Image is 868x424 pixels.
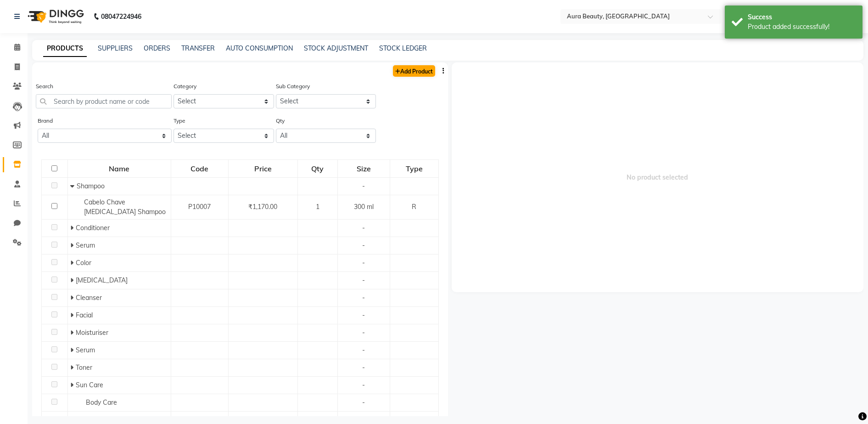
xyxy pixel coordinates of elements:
[76,224,110,232] span: Conditioner
[77,182,105,190] span: Shampoo
[174,82,196,90] label: Category
[354,203,374,211] span: 300 ml
[101,4,141,29] b: 08047224946
[188,203,211,211] span: P10007
[393,65,435,77] a: Add Product
[76,381,103,389] span: Sun Care
[452,62,864,292] span: No product selected
[36,82,53,90] label: Search
[70,182,77,190] span: Collapse Row
[748,22,856,32] div: Product added successfully!
[38,117,53,125] label: Brand
[298,160,337,177] div: Qty
[70,311,76,319] span: Expand Row
[84,198,166,216] span: Cabelo Chave [MEDICAL_DATA] Shampoo
[76,363,92,372] span: Toner
[36,94,172,108] input: Search by product name or code
[76,276,128,284] span: [MEDICAL_DATA]
[362,398,365,407] span: -
[412,203,416,211] span: R
[70,346,76,354] span: Expand Row
[70,259,76,267] span: Expand Row
[229,160,297,177] div: Price
[70,328,76,337] span: Expand Row
[304,44,368,52] a: STOCK ADJUSTMENT
[362,381,365,389] span: -
[362,241,365,249] span: -
[316,203,319,211] span: 1
[70,276,76,284] span: Expand Row
[181,44,215,52] a: TRANSFER
[86,416,123,424] span: Kit & Combo
[23,4,86,29] img: logo
[362,346,365,354] span: -
[362,416,365,424] span: -
[174,117,185,125] label: Type
[70,241,76,249] span: Expand Row
[276,117,285,125] label: Qty
[379,44,427,52] a: STOCK LEDGER
[362,259,365,267] span: -
[76,241,95,249] span: Serum
[70,381,76,389] span: Expand Row
[68,160,170,177] div: Name
[70,363,76,372] span: Expand Row
[76,294,102,302] span: Cleanser
[248,203,277,211] span: ₹1,170.00
[362,182,365,190] span: -
[43,40,87,57] a: PRODUCTS
[86,398,117,407] span: Body Care
[338,160,389,177] div: Size
[76,311,93,319] span: Facial
[362,276,365,284] span: -
[362,311,365,319] span: -
[362,363,365,372] span: -
[70,294,76,302] span: Expand Row
[362,294,365,302] span: -
[362,328,365,337] span: -
[70,224,76,232] span: Expand Row
[76,259,91,267] span: Color
[144,44,170,52] a: ORDERS
[748,12,856,22] div: Success
[98,44,133,52] a: SUPPLIERS
[391,160,438,177] div: Type
[362,224,365,232] span: -
[172,160,228,177] div: Code
[276,82,310,90] label: Sub Category
[76,346,95,354] span: Serum
[76,328,108,337] span: Moisturiser
[226,44,293,52] a: AUTO CONSUMPTION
